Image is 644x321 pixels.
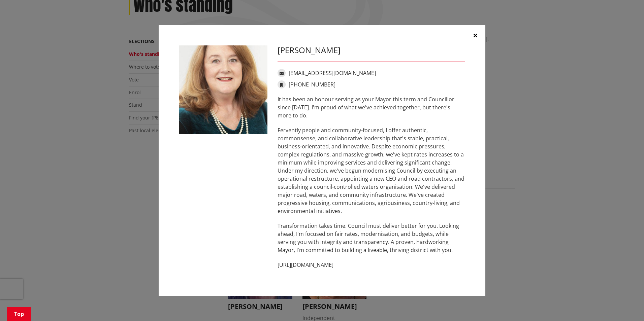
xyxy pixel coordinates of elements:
[278,45,465,55] h3: [PERSON_NAME]
[179,45,267,134] img: WO-M__CHURCH_J__UwGuY
[278,222,465,254] p: Transformation takes time. Council must deliver better for you. Looking ahead, I'm focused on fai...
[7,307,31,321] a: Top
[289,69,376,77] a: [EMAIL_ADDRESS][DOMAIN_NAME]
[278,95,465,119] p: It has been an honour serving as your Mayor this term and Councillor since [DATE]. I'm proud of w...
[289,81,335,88] a: [PHONE_NUMBER]
[278,261,465,269] p: [URL][DOMAIN_NAME]
[278,126,465,215] p: Fervently people and community-focused, I offer authentic, commonsense, and collaborative leaders...
[613,293,637,317] iframe: Messenger Launcher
